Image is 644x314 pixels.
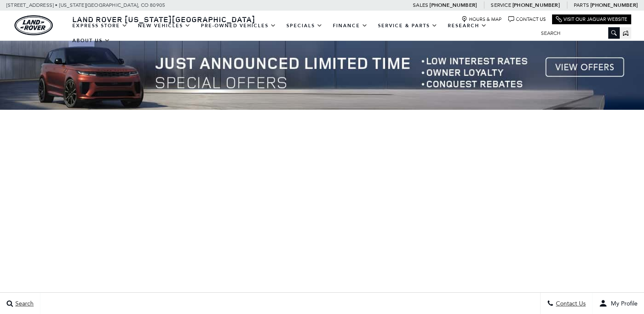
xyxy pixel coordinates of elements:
[556,16,627,23] a: Visit Our Jaguar Website
[67,18,133,33] a: EXPRESS STORE
[592,293,644,314] button: user-profile-menu
[373,18,443,33] a: Service & Parts
[6,2,165,8] a: [STREET_ADDRESS] • [US_STATE][GEOGRAPHIC_DATA], CO 80905
[67,14,260,24] a: Land Rover [US_STATE][GEOGRAPHIC_DATA]
[590,2,638,9] a: [PHONE_NUMBER]
[461,16,502,23] a: Hours & Map
[14,15,53,35] img: Land Rover
[14,15,53,35] a: land-rover
[607,300,638,307] span: My Profile
[574,2,589,8] span: Parts
[512,2,560,9] a: [PHONE_NUMBER]
[196,18,281,33] a: Pre-Owned Vehicles
[72,14,255,24] span: Land Rover [US_STATE][GEOGRAPHIC_DATA]
[328,18,373,33] a: Finance
[281,18,328,33] a: Specials
[535,28,620,38] input: Search
[13,300,34,307] span: Search
[133,18,196,33] a: New Vehicles
[443,18,492,33] a: Research
[67,18,535,48] nav: Main Navigation
[554,300,586,307] span: Contact Us
[67,33,115,48] a: About Us
[413,2,428,8] span: Sales
[508,16,546,23] a: Contact Us
[491,2,511,8] span: Service
[429,2,477,9] a: [PHONE_NUMBER]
